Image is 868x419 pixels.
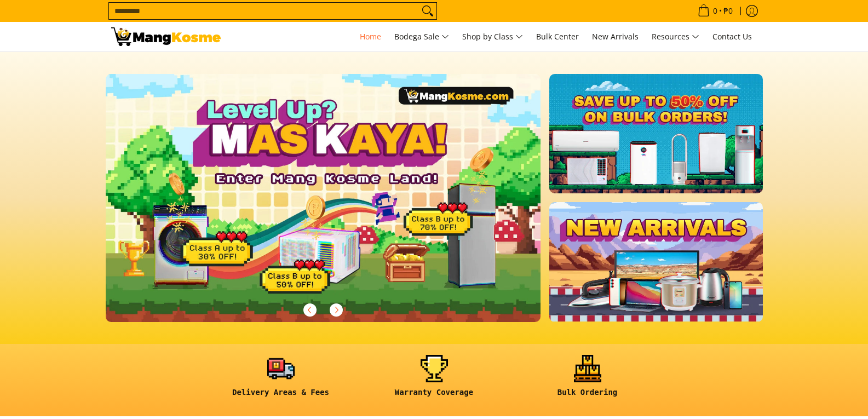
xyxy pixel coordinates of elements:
span: Resources [652,30,699,44]
button: Search [419,3,436,19]
span: Bulk Center [536,31,579,42]
span: ₱0 [722,7,734,15]
a: Bulk Center [531,22,584,51]
span: Home [360,31,381,42]
span: New Arrivals [592,31,639,42]
span: • [694,5,736,17]
span: 0 [711,7,719,15]
span: Contact Us [712,31,752,42]
img: Gaming desktop banner [106,74,541,322]
a: <h6><strong>Warranty Coverage</strong></h6> [363,355,505,406]
span: Shop by Class [462,30,523,44]
a: Resources [646,22,705,51]
a: Contact Us [707,22,757,51]
a: Home [354,22,387,51]
span: Bodega Sale [394,30,449,44]
a: <h6><strong>Delivery Areas & Fees</strong></h6> [210,355,352,406]
nav: Main Menu [232,22,757,51]
a: Shop by Class [457,22,528,51]
a: New Arrivals [587,22,644,51]
img: Mang Kosme: Your Home Appliances Warehouse Sale Partner! [111,27,221,46]
button: Previous [298,298,322,322]
a: Bodega Sale [389,22,455,51]
a: <h6><strong>Bulk Ordering</strong></h6> [516,355,659,406]
button: Next [324,298,348,322]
